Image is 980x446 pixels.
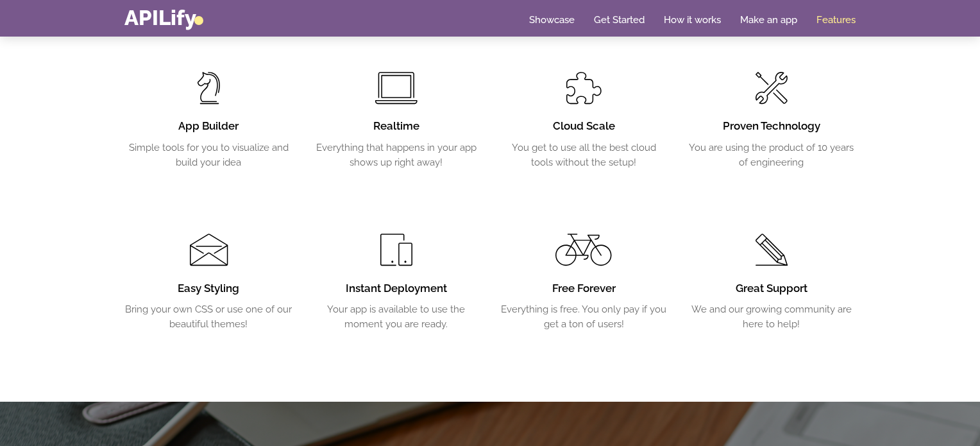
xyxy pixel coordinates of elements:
[124,141,293,169] p: Simple tools for you to visualize and build your idea
[500,302,668,331] p: Everything is free. You only pay if you get a ton of users!
[500,141,668,169] p: You get to use all the best cloud tools without the setup!
[740,13,797,26] a: Make an app
[124,302,293,331] p: Bring your own CSS or use one of our beautiful themes!
[594,13,645,26] a: Get Started
[124,281,293,296] h3: Easy Styling
[688,281,856,296] h3: Great Support
[312,281,481,296] h3: Instant Deployment
[124,5,203,30] a: APILify
[688,302,856,331] p: We and our growing community are here to help!
[124,119,293,134] h3: App Builder
[688,119,856,134] h3: Proven Technology
[312,119,481,134] h3: Realtime
[500,281,668,296] h3: Free Forever
[688,141,856,169] p: You are using the product of 10 years of engineering
[529,13,575,26] a: Showcase
[664,13,721,26] a: How it works
[816,13,856,26] a: Features
[312,302,481,331] p: Your app is available to use the moment you are ready.
[312,141,481,169] p: Everything that happens in your app shows up right away!
[500,119,668,134] h3: Cloud Scale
